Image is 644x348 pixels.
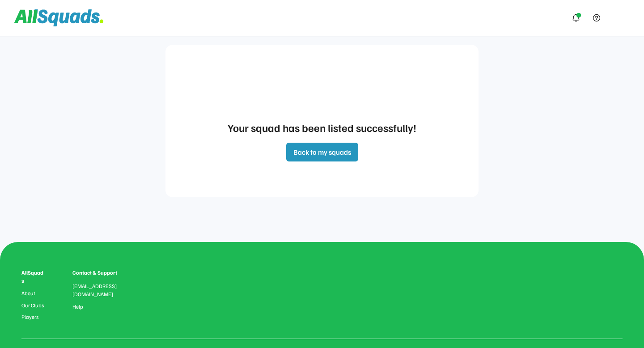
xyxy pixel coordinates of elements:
img: yH5BAEAAAAALAAAAAABAAEAAAIBRAA7 [282,72,362,112]
img: yH5BAEAAAAALAAAAAABAAEAAAIBRAA7 [612,9,630,27]
img: yH5BAEAAAAALAAAAAABAAEAAAIBRAA7 [597,293,608,303]
button: Back to my squads [286,143,358,161]
a: Players [21,314,46,320]
img: yH5BAEAAAAALAAAAAABAAEAAAIBRAA7 [583,293,594,303]
img: yH5BAEAAAAALAAAAAABAAEAAAIBRAA7 [612,293,623,303]
img: yH5BAEAAAAALAAAAAABAAEAAAIBRAA7 [557,269,623,282]
div: Your squad has been listed successfully! [174,119,470,136]
div: AllSquads [21,269,46,285]
a: About [21,290,46,297]
div: [EMAIL_ADDRESS][DOMAIN_NAME] [72,282,128,298]
div: Contact & Support [72,269,128,277]
a: Our Clubs [21,302,46,309]
a: Help [72,304,83,310]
